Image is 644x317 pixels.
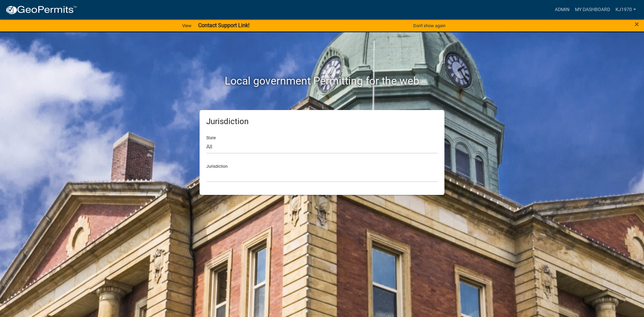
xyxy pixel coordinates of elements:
[198,22,250,29] strong: Contact Support Link!
[179,20,194,31] a: View
[552,3,572,16] a: Admin
[206,117,438,126] h5: Jurisdiction
[635,19,639,29] span: ×
[572,3,613,16] a: My Dashboard
[411,20,448,31] button: Don't show again
[635,20,639,28] button: Close
[136,74,508,87] h2: Local government Permitting for the web
[613,3,639,16] a: kj1970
